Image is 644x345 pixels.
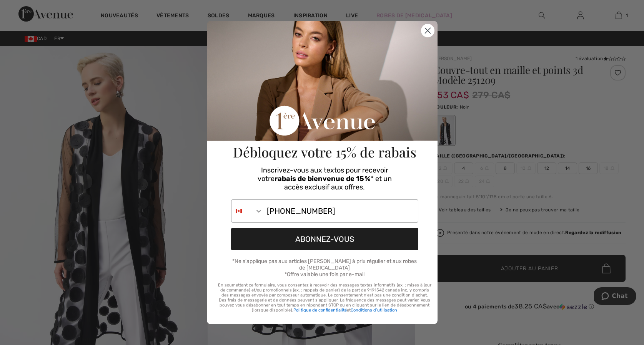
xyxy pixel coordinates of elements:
[218,283,431,313] p: En soumettant ce formulaire, vous consentez à recevoir des messages textes informatifs (ex. : mis...
[285,271,364,278] span: *Offre valable une fois par e-mail
[231,228,418,250] button: ABONNEZ-VOUS
[231,200,263,222] button: Search Countries
[351,308,397,313] a: Conditions d’utilisation
[275,174,371,183] span: rabais de bienvenue de 15 %
[293,308,347,313] a: Politique de confidentialité
[18,5,34,12] span: Chat
[263,200,418,222] input: Téléphone
[258,166,392,191] span: Inscrivez-vous aux textos pour recevoir votre * et un accès exclusif aux offres.
[233,143,416,161] span: Débloquez votre 15% de rabais
[232,258,417,271] span: *Ne s'applique pas aux articles [PERSON_NAME] à prix régulier et aux robes de [MEDICAL_DATA]
[236,208,242,214] img: Canada
[421,24,434,37] button: Close dialog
